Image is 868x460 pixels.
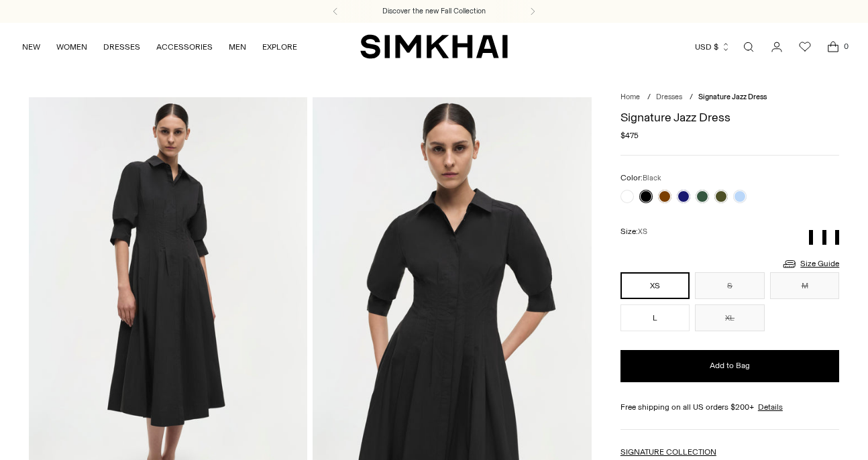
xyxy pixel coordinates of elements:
span: Black [643,174,661,182]
button: XS [620,272,690,299]
a: Open search modal [735,34,762,60]
button: Add to Bag [620,350,839,382]
nav: breadcrumbs [620,92,839,103]
a: WOMEN [56,32,87,62]
label: Size: [620,225,647,238]
span: $475 [620,129,639,141]
a: ACCESSORIES [156,32,213,62]
div: / [690,92,693,103]
span: 0 [840,40,852,52]
button: M [770,272,840,299]
a: SIGNATURE COLLECTION [620,447,716,457]
span: Add to Bag [710,360,750,371]
span: XS [638,227,647,236]
button: S [695,272,764,299]
button: USD $ [695,32,730,62]
a: SIMKHAI [360,34,508,60]
h1: Signature Jazz Dress [620,111,839,123]
a: Details [758,401,783,413]
a: Dresses [656,93,682,101]
label: Color: [620,172,661,184]
a: NEW [22,32,40,62]
a: Open cart modal [820,34,847,60]
div: / [647,92,651,103]
div: Free shipping on all US orders $200+ [620,401,839,413]
a: DRESSES [103,32,140,62]
a: Wishlist [792,34,818,60]
a: Size Guide [781,255,839,272]
span: Signature Jazz Dress [698,93,767,101]
a: Home [620,93,640,101]
a: MEN [229,32,246,62]
button: L [620,304,690,331]
a: Discover the new Fall Collection [382,6,486,17]
button: XL [695,304,764,331]
a: Go to the account page [763,34,790,60]
a: EXPLORE [262,32,297,62]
